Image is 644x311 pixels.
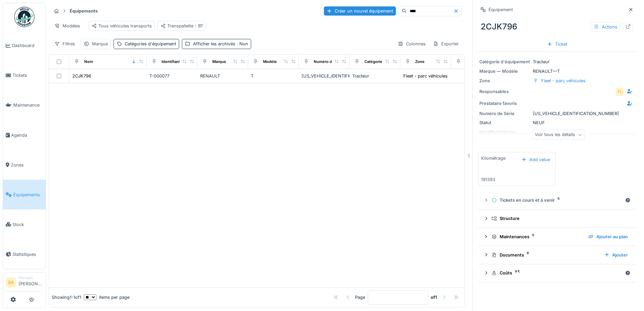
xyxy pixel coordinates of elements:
[92,23,152,29] div: Tous véhicules transports
[324,6,396,16] div: Créer un nouvel équipement
[519,155,553,164] div: Add value
[431,294,437,301] strong: of 1
[481,230,633,243] summary: Maintenances5Ajouter au plan
[479,59,530,65] div: Catégorie d'équipement
[532,130,585,140] div: Voir tous les détails
[3,31,46,61] a: Dashboard
[430,39,462,49] div: Exporter
[364,59,411,65] div: Catégories d'équipement
[212,59,226,65] div: Marque
[479,100,530,107] div: Prestataire favoris
[13,251,43,258] span: Statistiques
[355,294,365,301] div: Page
[67,8,100,14] strong: Équipements
[3,180,46,209] a: Équipements
[235,41,248,46] span: : Non
[3,209,46,239] a: Stock
[479,59,635,65] div: Tracteur
[52,294,81,301] div: Showing 1 - 1 of 1
[395,39,429,49] div: Colonnes
[601,250,630,260] div: Ajouter
[72,73,91,79] div: 2CJK796
[200,73,245,79] div: RENAULT
[161,23,203,29] div: Transpallette - BT
[479,88,530,95] div: Responsables
[544,40,570,49] div: Ticket
[3,120,46,150] a: Agenda
[481,194,633,206] summary: Tickets en cours et à venir5
[51,21,83,31] div: Modèles
[13,72,43,79] span: Tickets
[586,232,630,241] div: Ajouter au plan
[591,22,620,32] div: Actions
[12,42,43,49] span: Dashboard
[492,215,628,222] div: Structure
[488,6,513,13] div: Équipement
[479,68,635,74] div: RENAULT — T
[481,176,495,183] div: 191393
[479,77,530,84] div: Zone
[415,59,425,65] div: Zone
[19,275,43,280] div: Manager
[6,275,43,291] a: BA Manager[PERSON_NAME]
[492,252,599,258] div: Documents
[13,192,43,198] span: Équipements
[11,132,43,138] span: Agenda
[193,41,248,47] div: Afficher les archivés
[481,155,505,161] div: Kilométrage
[403,73,448,79] div: Fleet - parc véhicules
[3,61,46,90] a: Tickets
[125,41,176,47] div: Catégories d'équipement
[84,294,129,301] div: items per page
[479,68,530,74] div: Marque — Modèle
[3,150,46,180] a: Zones
[492,197,622,203] div: Tickets en cours et à venir
[481,212,633,225] summary: Structure
[84,59,93,65] div: Nom
[492,234,583,240] div: Maintenances
[479,119,530,126] div: Statut
[479,110,530,117] div: Numéro de Série
[492,270,622,276] div: Coûts
[263,59,277,65] div: Modèle
[302,73,347,79] div: [US_VEHICLE_IDENTIFICATION_NUMBER]
[615,87,624,96] div: FL
[92,41,108,47] div: Marque
[19,275,43,290] li: [PERSON_NAME]
[3,90,46,120] a: Maintenance
[6,277,16,288] li: BA
[13,221,43,228] span: Stock
[51,39,78,49] div: Filtres
[479,110,635,117] div: [US_VEHICLE_IDENTIFICATION_NUMBER]
[13,102,43,108] span: Maintenance
[251,73,296,79] div: T
[3,239,46,269] a: Statistiques
[14,7,34,27] img: Badge_color-CXgf-gQk.svg
[479,119,635,126] div: NEUF
[162,59,194,65] div: Identifiant interne
[352,73,398,79] div: Tracteur
[481,249,633,261] summary: Documents8Ajouter
[541,77,586,84] div: Fleet - parc véhicules
[11,162,43,168] span: Zones
[149,73,195,79] div: T-000077
[481,267,633,280] summary: Coûts9 €
[478,18,636,36] div: 2CJK796
[314,59,345,65] div: Numéro de Série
